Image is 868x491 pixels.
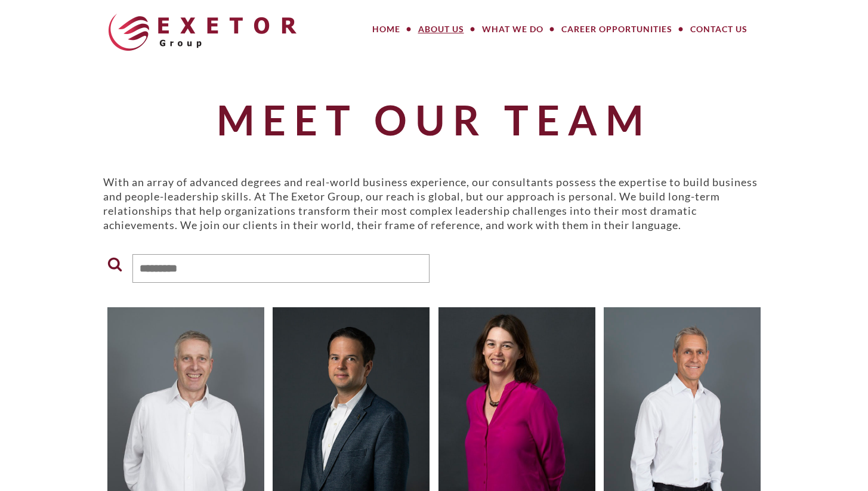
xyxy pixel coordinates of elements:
[103,97,765,142] h1: Meet Our Team
[552,17,681,41] a: Career Opportunities
[409,17,473,41] a: About Us
[473,17,552,41] a: What We Do
[109,14,296,51] img: The Exetor Group
[681,17,756,41] a: Contact Us
[103,175,765,232] p: With an array of advanced degrees and real-world business experience, our consultants possess the...
[363,17,409,41] a: Home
